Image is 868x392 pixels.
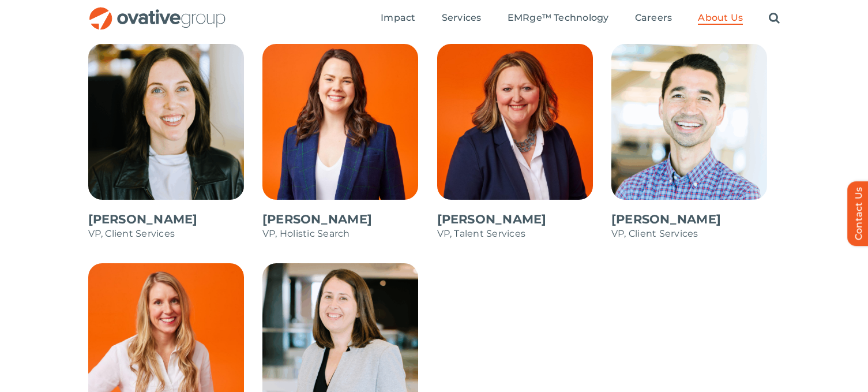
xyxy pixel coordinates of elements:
[442,12,482,25] a: Services
[635,12,672,25] a: Careers
[769,12,780,25] a: Search
[88,6,227,17] a: OG_Full_horizontal_RGB
[508,12,609,24] span: EMRge™ Technology
[698,12,743,24] span: About Us
[381,12,415,25] a: Impact
[381,12,415,24] span: Impact
[442,12,482,24] span: Services
[635,12,672,24] span: Careers
[698,12,743,25] a: About Us
[508,12,609,25] a: EMRge™ Technology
